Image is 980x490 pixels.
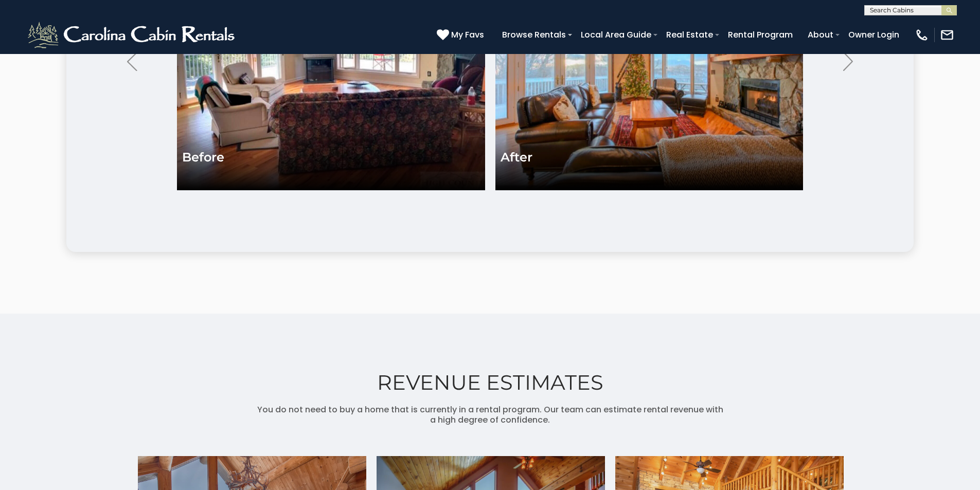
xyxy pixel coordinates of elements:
img: phone-regular-white.png [915,28,929,42]
a: About [803,26,839,44]
img: arrow [843,52,853,71]
button: Next [831,38,865,84]
a: Rental Program [723,26,798,44]
a: My Favs [437,28,487,42]
span: My Favs [451,28,484,41]
p: You do not need to buy a home that is currently in a rental program. Our team can estimate rental... [256,405,724,425]
img: mail-regular-white.png [940,28,954,42]
h2: REVENUE ESTIMATES [26,371,954,394]
a: Browse Rentals [497,26,571,44]
a: Owner Login [843,26,904,44]
img: White-1-2.png [26,20,239,50]
a: Local Area Guide [576,26,656,44]
a: Real Estate [661,26,718,44]
img: arrow [127,52,137,71]
p: Before [182,150,224,165]
button: Previous [115,38,149,84]
p: After [501,150,532,165]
